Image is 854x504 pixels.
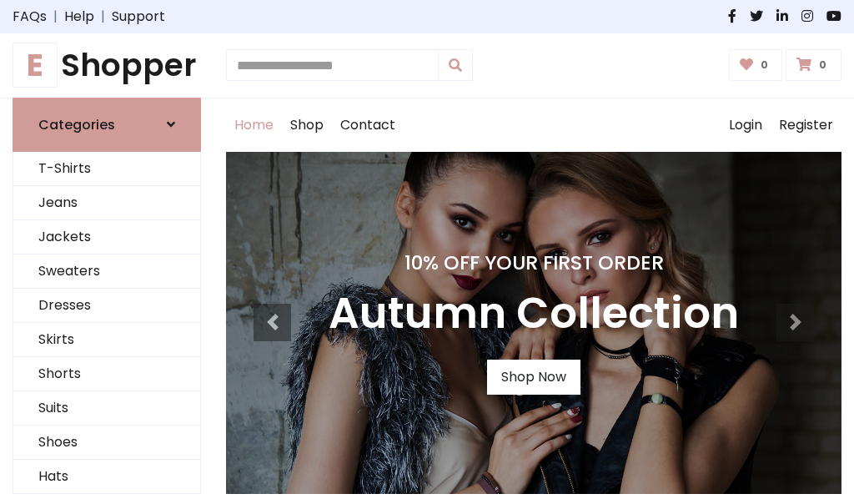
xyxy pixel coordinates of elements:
[721,98,771,152] a: Login
[13,47,201,84] h1: Shopper
[13,323,200,357] a: Skirts
[282,98,332,152] a: Shop
[13,426,200,460] a: Shoes
[487,360,580,395] a: Shop Now
[47,7,64,27] span: |
[329,251,739,275] h4: 10% Off Your First Order
[64,7,94,27] a: Help
[13,391,200,426] a: Suits
[13,289,200,323] a: Dresses
[13,460,200,494] a: Hats
[815,58,831,73] span: 0
[786,49,841,81] a: 0
[329,288,739,340] h3: Autumn Collection
[13,43,58,88] span: E
[226,98,282,152] a: Home
[94,7,112,27] span: |
[13,98,201,152] a: Categories
[13,152,200,186] a: T-Shirts
[13,255,200,289] a: Sweaters
[13,7,47,27] a: FAQs
[771,98,841,152] a: Register
[13,220,200,255] a: Jackets
[13,47,201,84] a: EShopper
[729,49,783,81] a: 0
[38,117,115,133] h6: Categories
[756,58,772,73] span: 0
[13,186,200,220] a: Jeans
[13,357,200,391] a: Shorts
[112,7,165,27] a: Support
[332,98,404,152] a: Contact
